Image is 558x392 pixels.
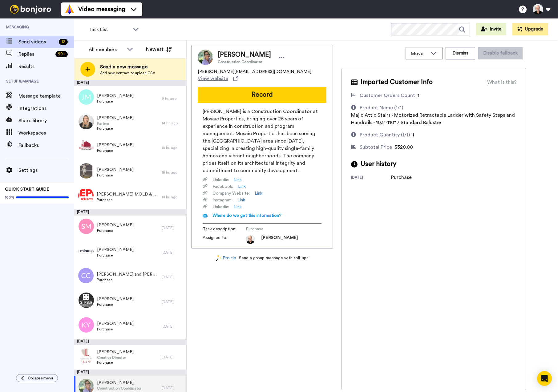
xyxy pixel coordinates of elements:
div: 99 + [55,51,68,57]
span: Send videos [18,38,56,46]
img: 9dcee3bf-b959-414c-a580-4c76262a488a-1735067671.jpg [246,235,255,244]
span: Imported Customer Info [361,78,433,87]
button: Record [198,87,326,103]
img: cc.png [78,268,94,283]
span: [PERSON_NAME] MOLD & TOOLING [97,191,159,197]
span: Results [18,63,74,70]
div: [DATE] [74,370,186,376]
span: [PERSON_NAME] [97,222,134,228]
div: [DATE] [74,339,186,345]
img: 5cf19a28-8e14-4906-bdd2-df0771cba6c5.png [79,293,94,308]
img: bac91dab-efe6-4993-b34f-5884e4c95ebf.png [79,243,94,259]
span: 1 [412,132,414,137]
span: Purchase [246,226,304,232]
span: Message template [18,92,74,100]
span: Settings [18,167,74,174]
span: Where do we get this information? [212,213,281,218]
div: Product Quantity (1/1) [360,131,410,139]
span: Move [411,50,427,57]
span: 1 [418,93,419,98]
span: [PERSON_NAME] [97,115,134,121]
span: Share library [18,117,74,124]
span: Purchase [97,302,134,307]
span: Purchase [97,126,134,131]
span: [PERSON_NAME] [97,380,141,386]
span: Construction Coordinator [218,59,271,64]
span: Replies [18,51,53,58]
div: 18 hr. ago [162,145,183,150]
span: Video messaging [78,5,125,14]
span: Construction Coordinator [97,386,141,391]
div: [DATE] [74,209,186,216]
img: jm.png [79,89,94,105]
span: Purchase [97,228,134,233]
img: Image of Brandi Vallone [198,50,213,65]
a: Pro tip [216,255,236,261]
span: Linkedin : [212,204,229,210]
span: Purchase [97,277,159,282]
span: QUICK START GUIDE [5,187,49,192]
button: Disable fallback [478,47,523,59]
a: Link [234,204,242,210]
span: Purchase [97,253,134,258]
div: - Send a group message with roll-ups [191,255,333,261]
div: [DATE] [162,250,183,255]
span: Collapse menu [28,376,53,381]
span: [PERSON_NAME] [261,235,298,244]
span: Company Website : [212,190,250,196]
span: Integrations [18,105,74,112]
span: Add new contact or upload CSV [100,71,155,75]
img: 714caf9d-6900-4062-92b7-33b920610469.jpg [79,163,94,179]
span: Linkedin : [212,177,229,183]
button: Invite [476,23,506,35]
div: 18 hr. ago [162,170,183,175]
span: [PERSON_NAME] [97,142,134,148]
img: f58f1981-7f7e-4607-a9d5-1ab18fd00458.jpg [79,139,94,154]
span: Fallbacks [18,142,74,149]
div: What is this? [487,79,517,86]
img: bj-logo-header-white.svg [7,5,54,14]
span: [PERSON_NAME] [97,296,134,302]
span: Partner [97,121,134,126]
button: Upgrade [512,23,548,35]
div: All members [89,46,124,53]
div: [DATE] [74,80,186,86]
span: [PERSON_NAME] [97,321,134,327]
div: [DATE] [162,355,183,360]
span: Assigned to: [203,235,246,244]
span: 3320.00 [394,145,413,150]
span: User history [361,160,396,169]
img: bd77c114-f8f9-4179-a684-5b6caf8b67b1.png [78,188,94,203]
span: 100% [5,195,14,200]
img: sm.png [79,219,94,234]
div: Open Intercom Messenger [537,371,552,386]
img: vm-color.svg [65,4,75,14]
div: Customer Orders Count [360,92,415,99]
a: Link [238,184,246,190]
span: [PERSON_NAME] [218,50,271,59]
a: Link [234,177,242,183]
span: Purchase [97,148,134,153]
a: Link [237,197,245,203]
span: [PERSON_NAME] and [PERSON_NAME] [97,271,159,277]
span: Facebook : [212,184,233,190]
div: [DATE] [162,299,183,304]
a: Link [255,190,262,196]
div: Subtotal Price [360,143,392,151]
span: Workspaces [18,129,74,137]
span: [PERSON_NAME] is a Construction Coordinator at Mosaic Properties, bringing over 25 years of exper... [203,108,321,174]
div: [DATE] [351,175,391,181]
span: Purchase [97,360,134,365]
img: de042bc1-ca2e-4cce-84ab-85b199d3ae92.png [79,348,94,363]
span: Task List [88,26,130,33]
span: [PERSON_NAME][EMAIL_ADDRESS][DOMAIN_NAME] [198,69,311,75]
div: Purchase [391,174,422,181]
img: magic-wand.svg [216,255,221,261]
div: [DATE] [162,225,183,230]
img: 3aa703de-d0c6-4e61-82c4-b356bf33acc0.jpg [79,114,94,129]
div: [DATE] [162,324,183,329]
button: Collapse menu [16,374,58,382]
span: Purchase [97,173,134,178]
div: Product Name (1/1) [360,104,403,111]
span: Send a new message [100,63,155,71]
